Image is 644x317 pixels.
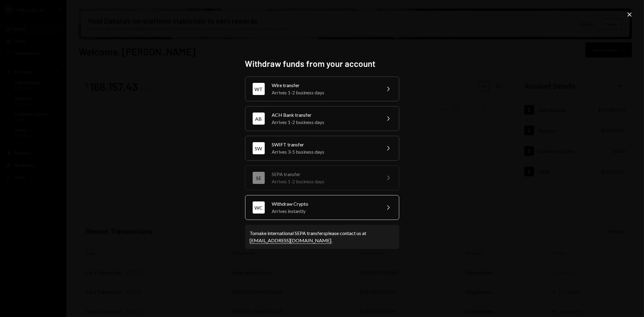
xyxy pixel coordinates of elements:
div: Withdraw Crypto [272,200,377,208]
div: SW [253,142,265,154]
button: WCWithdraw CryptoArrives instantly [245,195,399,220]
button: ABACH Bank transferArrives 1-2 business days [245,106,399,131]
div: Arrives instantly [272,208,377,215]
button: WTWire transferArrives 1-2 business days [245,77,399,101]
a: [EMAIL_ADDRESS][DOMAIN_NAME] [250,237,332,244]
div: SEPA transfer [272,171,377,178]
div: AB [253,113,265,125]
div: WC [253,201,265,214]
button: SESEPA transferArrives 1-2 business days [245,165,399,190]
div: ACH Bank transfer [272,111,377,119]
h2: Withdraw funds from your account [245,58,399,70]
div: SWIFT transfer [272,141,377,148]
div: SE [253,172,265,184]
button: SWSWIFT transferArrives 3-5 business days [245,136,399,161]
div: Arrives 1-2 business days [272,178,377,185]
div: Arrives 1-2 business days [272,89,377,96]
div: To make international SEPA transfers please contact us at . [250,230,394,244]
div: WT [253,83,265,95]
div: Arrives 1-2 business days [272,119,377,126]
div: Wire transfer [272,82,377,89]
div: Arrives 3-5 business days [272,148,377,155]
